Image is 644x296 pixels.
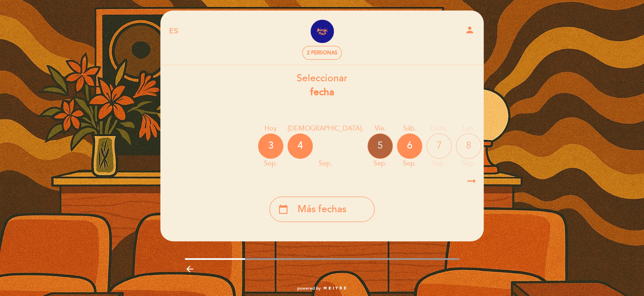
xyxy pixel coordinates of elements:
[456,124,481,133] div: lun.
[160,72,484,99] div: Seleccionar
[258,124,283,133] div: Hoy
[367,133,393,159] div: 5
[367,124,393,133] div: vie.
[397,133,422,159] div: 6
[397,159,422,168] div: sep.
[426,159,452,168] div: sep.
[397,124,422,133] div: sáb.
[258,159,283,168] div: sep.
[287,124,363,133] div: [DEMOGRAPHIC_DATA].
[323,286,347,291] img: MEITRE
[269,20,375,43] a: Bimbi-[PERSON_NAME]
[426,124,452,133] div: dom.
[367,159,393,168] div: sep.
[310,86,334,98] b: fecha
[185,264,195,274] i: arrow_backward
[456,133,481,159] div: 8
[287,133,313,159] div: 4
[456,159,481,168] div: sep.
[465,25,475,35] i: person
[258,133,283,159] div: 3
[298,203,346,216] span: Más fechas
[465,25,475,38] button: person
[297,285,347,291] a: powered by
[297,285,321,291] span: powered by
[278,202,288,216] i: calendar_today
[426,133,452,159] div: 7
[465,172,478,190] i: arrow_right_alt
[287,159,363,168] div: sep.
[307,50,338,56] span: 2 personas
